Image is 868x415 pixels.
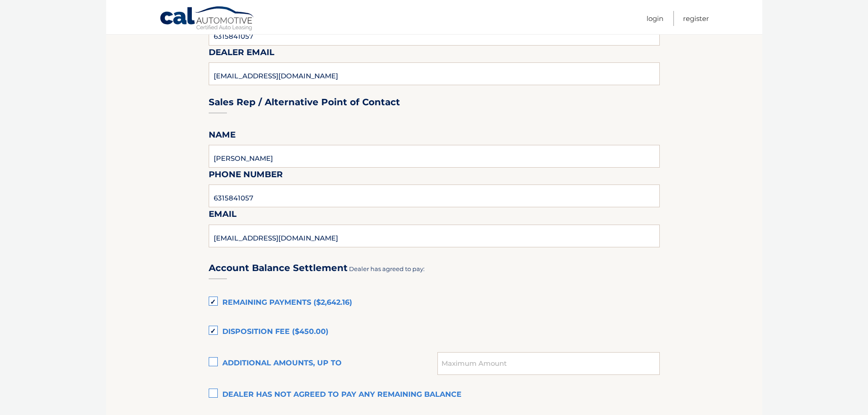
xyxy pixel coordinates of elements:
[209,294,660,312] label: Remaining Payments ($2,642.16)
[349,265,425,272] span: Dealer has agreed to pay:
[159,6,255,32] a: Cal Automotive
[209,207,236,224] label: Email
[209,97,400,108] h3: Sales Rep / Alternative Point of Contact
[683,11,709,26] a: Register
[209,128,236,145] label: Name
[437,352,659,375] input: Maximum Amount
[209,168,283,184] label: Phone Number
[209,262,348,274] h3: Account Balance Settlement
[209,386,660,404] label: Dealer has not agreed to pay any remaining balance
[209,323,660,341] label: Disposition Fee ($450.00)
[209,46,274,62] label: Dealer Email
[647,11,663,26] a: Login
[209,354,438,373] label: Additional amounts, up to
